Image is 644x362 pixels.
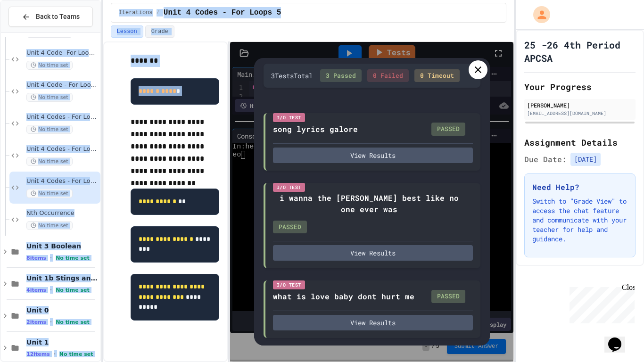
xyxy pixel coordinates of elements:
div: PASSED [273,221,307,234]
span: Unit 4 Codes - For Loops 5 [164,7,281,18]
span: No time set [26,125,73,134]
div: 3 Test s Total [271,71,313,81]
span: 12 items [26,351,50,357]
button: Back to Teams [8,7,93,27]
span: • [54,350,56,358]
span: 4 items [26,287,46,293]
h1: 25 -26 4th Period APCSA [524,38,636,65]
span: Nth Occurrence [26,209,99,217]
div: 0 Timeout [414,69,460,82]
span: Due Date: [524,154,567,165]
div: PASSED [431,290,465,303]
span: No time set [56,287,90,293]
h2: Your Progress [524,80,636,93]
div: I/O Test [273,113,305,122]
span: / [157,9,160,16]
span: No time set [56,255,90,261]
div: 3 Passed [320,69,362,82]
span: Unit 4 Codes - For Loops 3 [26,113,99,121]
p: Switch to "Grade View" to access the chat feature and communicate with your teacher for help and ... [532,197,627,244]
div: My Account [523,4,553,25]
span: • [50,286,52,294]
span: Unit 1 [26,338,99,346]
span: 8 items [26,255,46,261]
span: Unit 4 Code - For Loops 2 [26,81,99,89]
button: View Results [273,148,473,163]
span: 2 items [26,319,46,325]
iframe: chat widget [604,324,635,353]
button: Lesson [111,25,143,38]
div: i wanna the [PERSON_NAME] best like no one ever was [273,192,465,215]
div: [EMAIL_ADDRESS][DOMAIN_NAME] [527,110,633,117]
h3: Need Help? [532,181,627,193]
iframe: chat widget [566,283,635,323]
div: I/O Test [273,280,305,289]
span: Unit 4 Code- For Loops 1 [26,49,99,57]
div: PASSED [431,123,465,136]
h2: Assignment Details [524,136,636,149]
span: Unit 4 Codes - For Loops 5 [26,177,99,185]
span: No time set [26,61,73,70]
div: song lyrics galore [273,123,358,135]
div: what is love baby dont hurt me [273,291,414,302]
span: Iterations [119,9,153,16]
button: Grade [145,25,174,38]
div: 0 Failed [367,69,409,82]
span: • [50,254,52,262]
span: Unit 1b Stings and Objects [26,274,99,282]
span: No time set [56,319,90,325]
span: No time set [26,221,73,230]
span: No time set [26,93,73,102]
button: View Results [273,245,473,261]
div: [PERSON_NAME] [527,101,633,109]
div: Chat with us now!Close [4,4,65,60]
span: [DATE] [570,153,601,166]
span: Unit 4 Codes - For Loops 4 [26,145,99,153]
span: No time set [26,189,73,198]
span: • [50,318,52,326]
span: No time set [59,351,93,357]
span: No time set [26,157,73,166]
button: View Results [273,315,473,330]
span: Back to Teams [36,12,80,22]
div: I/O Test [273,183,305,192]
span: Unit 0 [26,306,99,314]
span: Unit 3 Boolean [26,242,99,250]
